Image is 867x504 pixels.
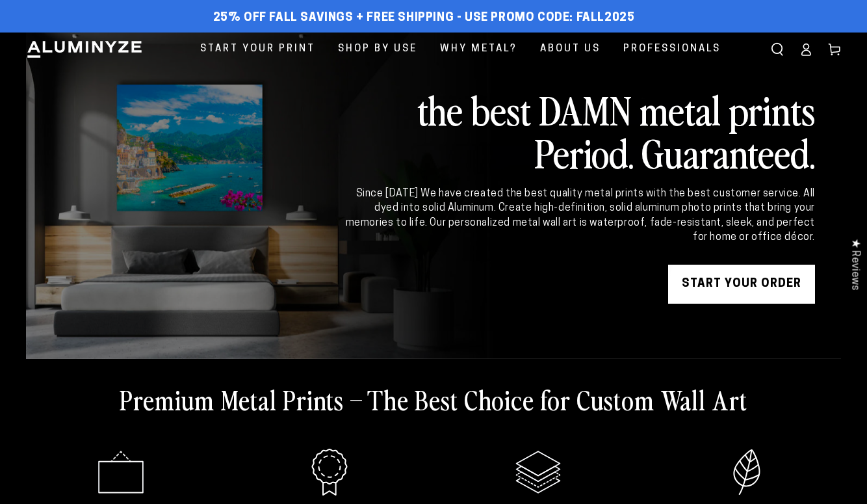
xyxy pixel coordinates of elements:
[338,40,417,58] span: Shop By Use
[26,40,143,59] img: Aluminyze
[213,11,635,25] span: 25% off FALL Savings + Free Shipping - Use Promo Code: FALL2025
[343,88,815,174] h2: the best DAMN metal prints Period. Guaranteed.
[623,40,721,58] span: Professionals
[540,40,601,58] span: About Us
[668,265,815,304] a: START YOUR Order
[120,382,747,416] h2: Premium Metal Prints – The Best Choice for Custom Wall Art
[430,33,527,66] a: Why Metal?
[842,228,867,300] div: Click to open Judge.me floating reviews tab
[343,187,815,245] div: Since [DATE] We have created the best quality metal prints with the best customer service. All dy...
[530,33,610,66] a: About Us
[328,33,427,66] a: Shop By Use
[200,40,315,58] span: Start Your Print
[614,33,731,66] a: Professionals
[440,40,517,58] span: Why Metal?
[763,35,792,64] summary: Search our site
[190,33,325,66] a: Start Your Print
